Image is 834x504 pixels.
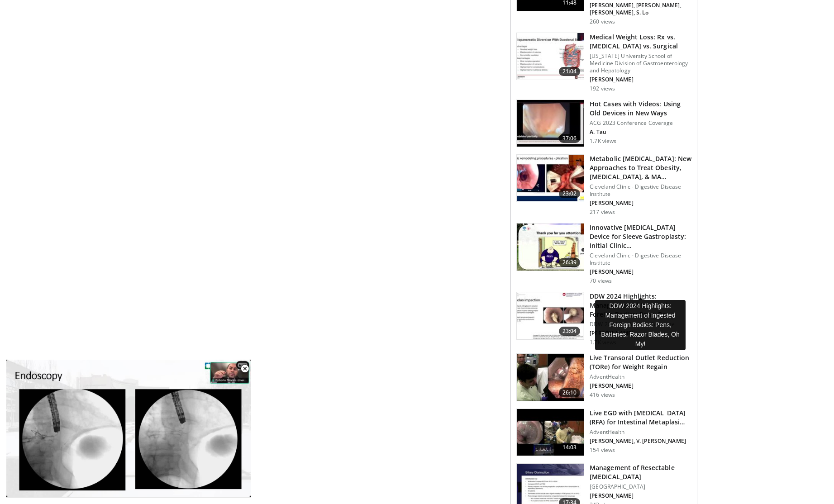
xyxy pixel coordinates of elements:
p: [PERSON_NAME], [PERSON_NAME], [PERSON_NAME], S. Lo [590,2,691,16]
a: 21:04 Medical Weight Loss: Rx vs. [MEDICAL_DATA] vs. Surgical [US_STATE] University School of Med... [516,33,691,92]
p: 416 views [590,391,615,399]
img: ef29b8c8-7034-464f-9dc8-a6f2081154c4.150x105_q85_crop-smart_upscale.jpg [517,354,584,401]
img: 1210afee-6d37-45c3-a452-f71cb0cc9bd3.150x105_q85_crop-smart_upscale.jpg [517,409,584,456]
img: 42378341-f658-49f8-b7ee-be2613827df2.150x105_q85_crop-smart_upscale.jpg [517,155,584,202]
p: [PERSON_NAME] [590,268,691,276]
h3: Live Transoral Outlet Reduction (TORe) for Weight Regain [590,353,691,371]
h3: Innovative [MEDICAL_DATA] Device for Sleeve Gastroplasty: Initial Clinic… [590,223,691,250]
a: 37:06 Hot Cases with Videos: Using Old Devices in New Ways ACG 2023 Conference Coverage A. Tau 1.... [516,100,691,147]
p: 70 views [590,277,612,285]
h3: Medical Weight Loss: Rx vs. [MEDICAL_DATA] vs. Surgical [590,33,691,51]
p: 217 views [590,209,615,216]
p: 1.7K views [590,339,616,346]
p: 154 views [590,447,615,454]
p: 1.7K views [590,138,616,145]
p: [PERSON_NAME], V. [PERSON_NAME] [590,437,691,445]
h3: Management of Resectable [MEDICAL_DATA] [590,463,691,481]
p: DDW 2024 Conference Coverage [590,321,691,328]
p: [GEOGRAPHIC_DATA] [590,483,691,490]
span: 23:02 [559,189,581,198]
span: 21:04 [559,67,581,76]
p: ACG 2023 Conference Coverage [590,119,691,127]
img: 7428b87b-5652-44dd-ac96-9f077d5935c4.150x105_q85_crop-smart_upscale.jpg [517,33,584,80]
p: [PERSON_NAME] [590,492,691,499]
p: A. Tau [590,128,691,136]
p: AdventHealth [590,428,691,436]
img: d17eb4fd-0428-4a3a-94d0-325b302156eb.150x105_q85_crop-smart_upscale.jpg [517,223,584,271]
button: Close [236,359,254,378]
a: 23:02 Metabolic [MEDICAL_DATA]: New Approaches to Treat Obesity, [MEDICAL_DATA], & MA… Cleveland ... [516,154,691,216]
a: 26:10 Live Transoral Outlet Reduction (TORe) for Weight Regain AdventHealth [PERSON_NAME] 416 views [516,353,691,401]
img: 13eed52e-e37f-4814-aa17-940cacb8092c.150x105_q85_crop-smart_upscale.jpg [517,100,584,147]
p: [PERSON_NAME] [590,382,691,390]
p: 192 views [590,85,615,92]
a: 23:04 DDW 2024 Highlights: Management of Ingested Foreign Bodies: Pens, Ba… DDW 2024 Conference C... [516,292,691,346]
a: 26:39 Innovative [MEDICAL_DATA] Device for Sleeve Gastroplasty: Initial Clinic… Cleveland Clinic ... [516,223,691,285]
p: [PERSON_NAME] [590,76,691,83]
span: 14:03 [559,443,581,452]
h3: Live EGD with [MEDICAL_DATA] (RFA) for Intestinal Metaplasi… [590,409,691,427]
span: 26:10 [559,388,581,397]
p: 260 views [590,18,615,25]
p: [PERSON_NAME] [590,200,691,207]
span: 37:06 [559,134,581,143]
p: Cleveland Clinic - Digestive Disease Institute [590,252,691,266]
h3: Metabolic [MEDICAL_DATA]: New Approaches to Treat Obesity, [MEDICAL_DATA], & MA… [590,154,691,181]
div: DDW 2024 Highlights: Management of Ingested Foreign Bodies: Pens, Batteries, Razor Blades, Oh My! [595,300,686,350]
h3: DDW 2024 Highlights: Management of Ingested Foreign Bodies: Pens, Ba… [590,292,691,319]
p: Cleveland Clinic - Digestive Disease Institute [590,183,691,198]
p: AdventHealth [590,373,691,380]
h3: Hot Cases with Videos: Using Old Devices in New Ways [590,100,691,118]
a: 14:03 Live EGD with [MEDICAL_DATA] (RFA) for Intestinal Metaplasi… AdventHealth [PERSON_NAME], V.... [516,409,691,456]
span: 26:39 [559,258,581,267]
video-js: Video Player [6,359,251,498]
span: 23:04 [559,327,581,336]
p: [US_STATE] University School of Medicine Division of Gastroenterology and Hepatology [590,52,691,74]
img: 98f23499-5b28-4462-9848-744b4451e2de.150x105_q85_crop-smart_upscale.jpg [517,292,584,339]
p: [PERSON_NAME] [590,330,691,337]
